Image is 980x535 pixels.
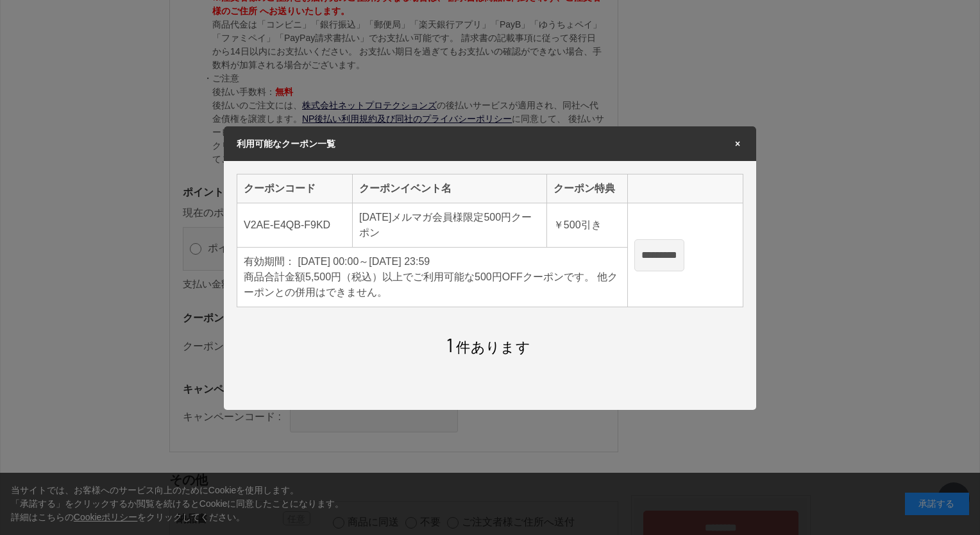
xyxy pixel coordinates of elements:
td: V2AE-E4QB-F9KD [237,203,353,248]
th: クーポンイベント名 [353,174,547,203]
span: [DATE] 00:00～[DATE] 23:59 [298,256,430,267]
th: クーポンコード [237,174,353,203]
span: 有効期間： [244,256,295,267]
span: × [732,139,743,148]
span: 1 [446,333,453,356]
div: 商品合計金額5,500円（税込）以上でご利用可能な500円OFFクーポンです。 他クーポンとの併用はできません。 [244,269,621,300]
td: [DATE]メルマガ会員様限定500円クーポン [353,203,547,248]
td: 引き [546,203,627,248]
span: ￥500 [553,219,581,230]
span: 件あります [446,339,530,355]
span: 利用可能なクーポン一覧 [237,139,335,149]
th: クーポン特典 [546,174,627,203]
